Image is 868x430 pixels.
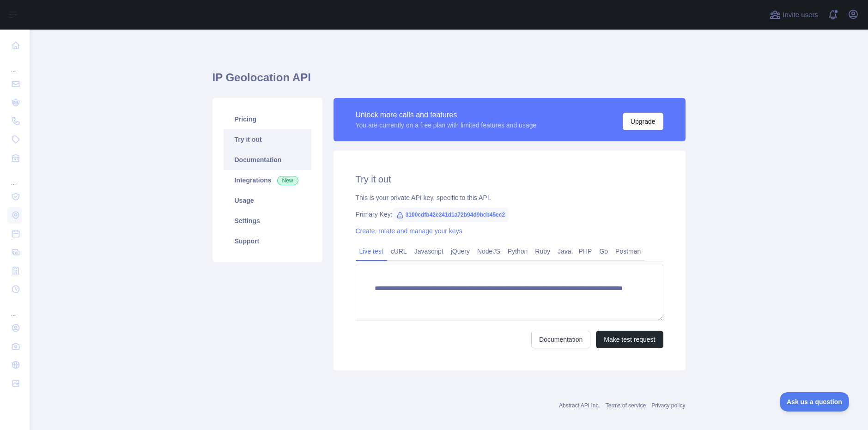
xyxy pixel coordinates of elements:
div: Unlock more calls and features [356,109,537,121]
a: jQuery [447,244,473,259]
div: ... [7,55,22,74]
span: 3100cdfb42e241d1a72b94d9bcb45ec2 [393,208,509,222]
div: This is your private API key, specific to this API. [356,193,663,202]
button: Upgrade [623,113,663,130]
a: Usage [224,190,311,211]
a: Support [224,231,311,251]
a: Try it out [224,129,311,150]
div: ... [7,168,22,187]
a: Python [504,244,532,259]
div: ... [7,299,22,318]
h2: Try it out [356,173,663,186]
button: Invite users [768,7,820,22]
a: Javascript [411,244,447,259]
a: Live test [356,244,387,259]
a: Postman [612,244,644,259]
a: Java [554,244,575,259]
a: Documentation [531,331,590,348]
a: Settings [224,211,311,231]
a: Documentation [224,150,311,170]
a: Pricing [224,109,311,129]
a: cURL [387,244,411,259]
a: NodeJS [473,244,504,259]
div: Primary Key: [356,210,663,219]
a: Abstract API Inc. [559,402,600,409]
a: Integrations New [224,170,311,190]
a: Privacy policy [651,402,685,409]
a: Create, rotate and manage your keys [356,227,462,235]
a: Go [595,244,612,259]
iframe: Toggle Customer Support [780,392,850,412]
a: Ruby [531,244,554,259]
span: Invite users [783,10,818,20]
a: Terms of service [606,402,646,409]
button: Make test request [596,331,663,348]
h1: IP Geolocation API [212,70,686,92]
span: New [277,176,298,185]
a: PHP [575,244,596,259]
div: You are currently on a free plan with limited features and usage [356,121,537,130]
